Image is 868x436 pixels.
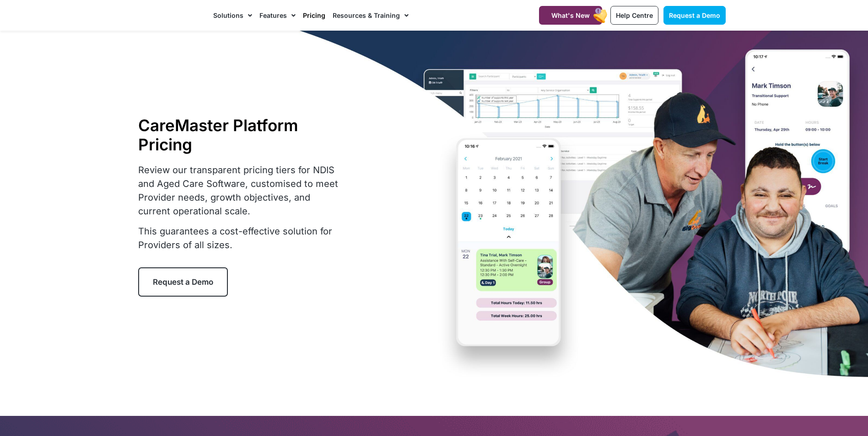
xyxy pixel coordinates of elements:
p: This guarantees a cost-effective solution for Providers of all sizes. [138,224,344,252]
img: CareMaster Logo [143,9,205,22]
p: Review our transparent pricing tiers for NDIS and Aged Care Software, customised to meet Provider... [138,163,344,218]
h1: CareMaster Platform Pricing [138,116,344,154]
a: What's New [539,6,602,25]
span: Request a Demo [669,11,720,19]
a: Request a Demo [663,6,726,25]
span: Request a Demo [153,277,213,287]
span: What's New [551,11,590,19]
span: Help Centre [616,11,653,19]
a: Help Centre [610,6,658,25]
a: Request a Demo [138,267,228,297]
